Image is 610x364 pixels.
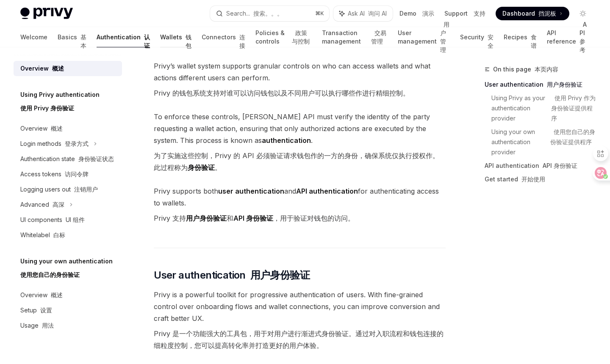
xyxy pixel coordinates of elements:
[65,140,89,147] font: 登录方式
[144,33,150,49] font: 认证
[239,33,245,49] font: 连接
[20,256,113,283] h5: Using your own authentication
[20,230,65,240] div: Whitelabel
[188,163,215,172] strong: 身份验证
[14,61,122,76] a: Overview 概述
[398,27,450,47] a: User management 用户管理
[53,231,65,238] font: 白标
[20,184,98,194] div: Logging users out
[51,125,63,132] font: 概述
[65,170,89,178] font: 访问令牌
[53,201,64,208] font: 高深
[491,91,596,125] a: Using Privy as your authentication provider 使用 Privy 作为身份验证提供程序
[14,303,122,318] a: Setup 设置
[20,305,52,315] div: Setup
[233,214,273,222] strong: API 身份验证
[399,9,434,18] a: Demo 演示
[538,10,556,17] font: 挡泥板
[20,271,80,278] font: 使用您自己的身份验证
[186,214,227,222] strong: 用户身份验证
[292,29,310,45] font: 政策与控制
[491,125,596,159] a: Using your own authentication provider 使用您自己的身份验证提供程序
[14,212,122,227] a: UI components UI 组件
[154,329,444,350] font: Privy 是一个功能强大的工具包，用于对用户进行渐进式身份验证。通过对入职流程和钱包连接的细粒度控制，您可以提高转化率并打造更好的用户体验。
[51,291,63,298] font: 概述
[322,27,388,47] a: Transaction management 交易管理
[422,10,434,17] font: 演示
[547,27,590,47] a: API reference API 参考
[296,187,358,195] strong: API authentication
[154,89,410,97] font: Privy 的钱包系统支持对谁可以访问钱包以及不同用户可以执行哪些作进行精细控制。
[474,10,485,17] font: 支持
[154,151,439,172] font: 为了实施这些控制，Privy 的 API 必须验证请求钱包作的一方的身份，确保系统仅执行授权作。此过程称为 。
[14,121,122,136] a: Overview 概述
[551,94,596,122] font: 使用 Privy 作为身份验证提供程序
[20,139,89,149] div: Login methods
[333,6,393,21] button: Ask AI 询问 AI
[14,227,122,243] a: Whitelabel 白标
[20,215,85,225] div: UI components
[20,200,64,210] div: Advanced
[20,63,64,74] div: Overview
[315,10,324,17] span: ⌘ K
[226,8,283,19] div: Search...
[186,33,191,49] font: 钱包
[154,111,446,177] span: To enforce these controls, [PERSON_NAME] API must verify the identity of the party requesting a w...
[20,8,73,19] img: light logo
[20,123,63,134] div: Overview
[485,172,596,186] a: Get started 开始使用
[160,27,191,47] a: Wallets 钱包
[348,9,387,18] span: Ask AI
[14,318,122,333] a: Usage 用法
[531,33,537,49] font: 食谱
[576,7,590,20] button: Toggle dark mode
[579,21,587,53] font: API 参考
[14,287,122,303] a: Overview 概述
[202,27,245,47] a: Connectors 连接
[253,10,283,17] font: 搜索。。。
[20,290,63,300] div: Overview
[440,21,449,53] font: 用户管理
[543,162,577,169] font: API 身份验证
[521,175,545,183] font: 开始使用
[58,27,86,47] a: Basics 基本
[14,151,122,167] a: Authentication state 身份验证状态
[210,6,330,21] button: Search... 搜索。。。⌘K
[371,29,386,45] font: 交易管理
[20,104,74,112] font: 使用 Privy 身份验证
[550,128,595,145] font: 使用您自己的身份验证提供程序
[504,27,537,47] a: Recipes 食谱
[154,185,446,227] span: Privy supports both and for authenticating access to wallets.
[496,7,569,20] a: Dashboard 挡泥板
[40,307,52,314] font: 设置
[502,9,556,18] span: Dashboard
[535,66,558,73] font: 本页内容
[368,10,387,17] font: 询问 AI
[20,154,114,164] div: Authentication state
[493,64,558,74] span: On this page
[154,268,310,282] span: User authentication
[218,187,284,195] strong: user authentication
[154,214,355,222] font: Privy 支持 和 ，用于验证对钱包的访问。
[74,186,98,193] font: 注销用户
[547,81,582,88] font: 用户身份验证
[14,167,122,182] a: Access tokens 访问令牌
[485,78,596,91] a: User authentication 用户身份验证
[250,269,310,281] font: 用户身份验证
[52,65,64,72] font: 概述
[20,90,100,117] h5: Using Privy authentication
[66,216,85,223] font: UI 组件
[20,320,54,331] div: Usage
[444,9,485,18] a: Support 支持
[154,60,446,102] span: Privy’s wallet system supports granular controls on who can access wallets and what actions diffe...
[20,169,89,179] div: Access tokens
[80,33,86,49] font: 基本
[255,27,312,47] a: Policies & controls 政策与控制
[262,136,311,145] strong: authentication
[488,33,494,49] font: 安全
[14,182,122,197] a: Logging users out 注销用户
[78,155,114,162] font: 身份验证状态
[42,322,54,329] font: 用法
[97,27,150,47] a: Authentication 认证
[154,289,446,355] span: Privy is a powerful toolkit for progressive authentication of users. With fine-grained control ov...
